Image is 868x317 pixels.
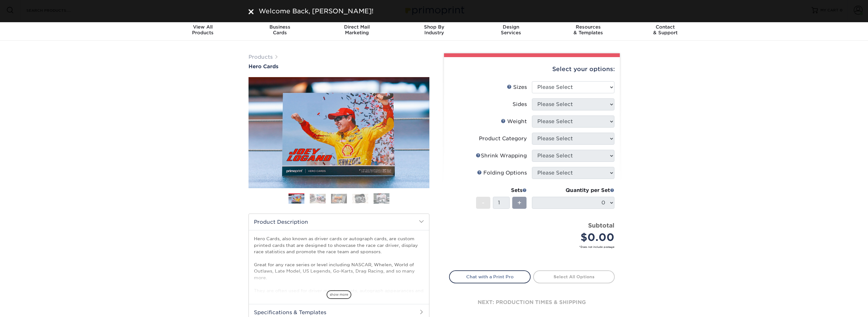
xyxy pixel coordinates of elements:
div: Shrink Wrapping [476,152,527,160]
img: close [248,9,254,14]
a: Contact& Support [627,20,704,41]
div: Cards [241,24,318,36]
div: Services [473,24,550,36]
div: Weight [501,118,527,125]
span: Shop By [395,24,473,30]
div: Products [164,24,242,36]
div: $0.00 [537,230,614,245]
a: Resources& Templates [550,20,627,41]
div: Sides [513,101,527,108]
span: - [482,198,485,208]
div: Select your options: [449,57,615,81]
div: Folding Options [477,169,527,177]
iframe: Google Customer Reviews [2,298,54,315]
span: Business [241,24,318,30]
img: Hero Cards 01 [288,194,304,204]
small: *Does not include postage [454,245,614,249]
strong: Subtotal [588,222,614,229]
img: Hero Cards 05 [374,193,389,204]
span: show more [327,290,351,299]
div: Product Category [479,135,527,142]
span: Contact [627,24,704,30]
span: Design [473,24,550,30]
a: View AllProducts [164,20,242,41]
img: Hero Cards 02 [310,194,326,203]
div: Industry [395,24,473,36]
h2: Product Description [249,214,429,230]
img: Hero Cards 04 [352,194,368,203]
span: Resources [550,24,627,30]
div: Sets [476,187,527,194]
a: BusinessCards [241,20,318,41]
a: Hero Cards [248,63,429,69]
a: DesignServices [473,20,550,41]
span: View All [164,24,242,30]
div: & Support [627,24,704,36]
span: + [517,198,521,208]
img: Hero Cards 03 [331,194,347,203]
a: Select All Options [533,270,615,283]
a: Shop ByIndustry [395,20,473,41]
a: Chat with a Print Pro [449,270,531,283]
a: Direct MailMarketing [318,20,395,41]
img: Hero Cards 01 [248,76,429,189]
span: Direct Mail [318,24,395,30]
div: & Templates [550,24,627,36]
span: Welcome Back, [PERSON_NAME]! [259,7,374,15]
a: Products [248,54,273,60]
div: Sizes [507,83,527,91]
div: Quantity per Set [532,187,614,194]
div: Marketing [318,24,395,36]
